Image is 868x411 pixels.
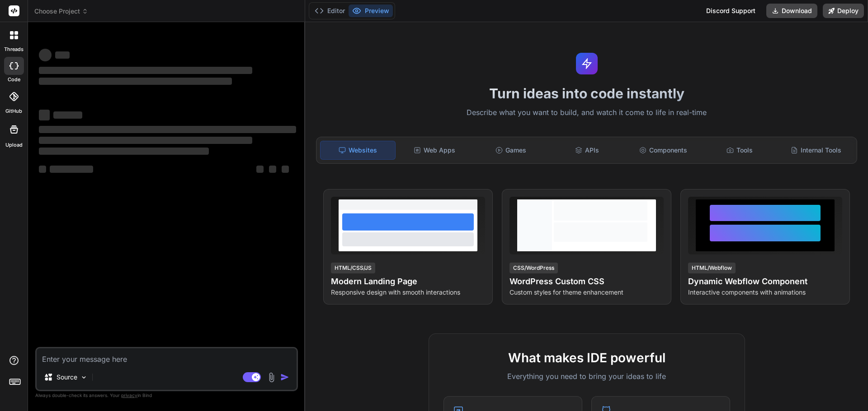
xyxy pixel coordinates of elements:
[39,49,52,61] span: ‌
[331,275,485,288] h4: Modern Landing Page
[269,166,276,173] span: ‌
[311,107,863,119] p: Describe what you want to build, and watch it come to life in real-time
[626,141,701,160] div: Components
[474,141,548,160] div: Games
[55,51,70,59] span: ‌
[443,348,730,367] h2: What makes IDE powerful
[823,4,864,18] button: Deploy
[266,372,277,383] img: attachment
[311,5,349,17] button: Editor
[688,263,736,273] div: HTML/Webflow
[701,4,761,18] div: Discord Support
[39,137,252,144] span: ‌
[5,107,22,115] label: GitHub
[688,288,842,297] p: Interactive components with animations
[320,141,396,160] div: Websites
[8,76,20,83] label: code
[397,141,472,160] div: Web Apps
[57,373,77,382] p: Source
[34,7,88,16] span: Choose Project
[35,391,298,400] p: Always double-check its answers. Your in Bind
[39,148,209,155] span: ‌
[349,5,393,17] button: Preview
[331,288,485,297] p: Responsive design with smooth interactions
[39,78,232,85] span: ‌
[4,46,24,53] label: threads
[688,275,842,288] h4: Dynamic Webflow Component
[509,275,664,288] h4: WordPress Custom CSS
[778,141,853,160] div: Internal Tools
[509,263,558,273] div: CSS/WordPress
[443,371,730,382] p: Everything you need to bring your ideas to life
[39,67,252,74] span: ‌
[766,4,817,18] button: Download
[509,288,664,297] p: Custom styles for theme enhancement
[282,166,289,173] span: ‌
[311,85,863,102] h1: Turn ideas into code instantly
[39,126,296,133] span: ‌
[53,111,82,119] span: ‌
[5,141,23,149] label: Upload
[256,166,264,173] span: ‌
[121,393,137,398] span: privacy
[280,373,289,382] img: icon
[39,166,46,173] span: ‌
[550,141,624,160] div: APIs
[331,263,375,273] div: HTML/CSS/JS
[39,110,50,120] span: ‌
[80,374,88,381] img: Pick Models
[703,141,777,160] div: Tools
[50,166,93,173] span: ‌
